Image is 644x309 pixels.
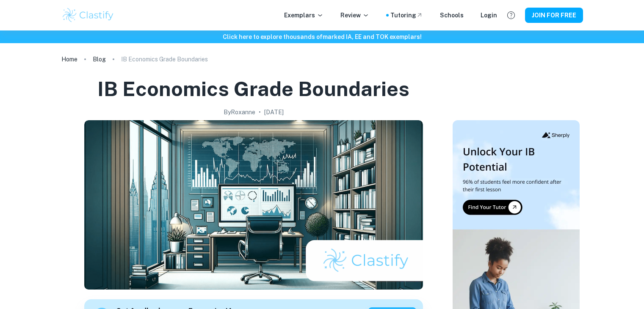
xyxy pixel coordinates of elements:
[93,53,106,65] a: Blog
[504,8,518,22] button: Help and Feedback
[61,7,115,24] img: Clastify logo
[525,8,583,23] button: JOIN FOR FREE
[84,120,423,290] img: IB Economics Grade Boundaries cover image
[61,53,77,65] a: Home
[259,108,261,117] p: •
[224,108,255,117] h2: By Roxanne
[2,32,642,41] h6: Click here to explore thousands of marked IA, EE and TOK exemplars !
[97,75,409,102] h1: IB Economics Grade Boundaries
[440,11,464,20] a: Schools
[121,55,208,64] p: IB Economics Grade Boundaries
[481,11,497,20] a: Login
[390,11,423,20] a: Tutoring
[340,11,369,20] p: Review
[264,108,284,117] h2: [DATE]
[284,11,323,20] p: Exemplars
